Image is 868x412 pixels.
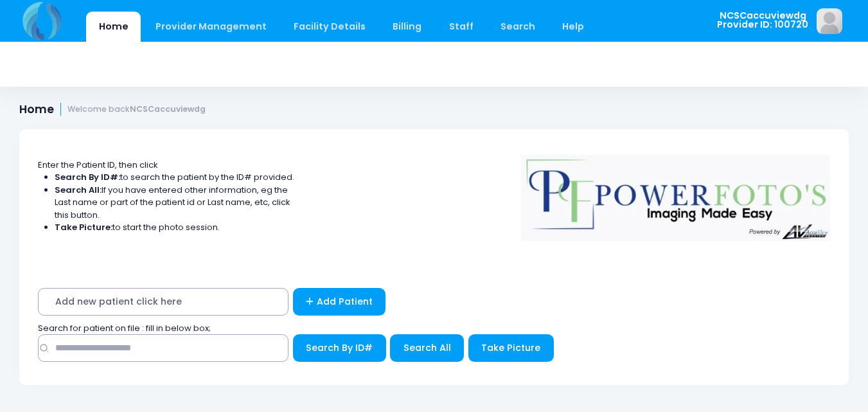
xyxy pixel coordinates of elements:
button: Search All [390,334,464,362]
li: to start the photo session. [55,221,295,234]
a: Help [550,12,597,42]
strong: NCSCaccuviewdg [130,103,206,114]
img: image [817,8,842,34]
small: Welcome back [67,105,206,114]
button: Search By ID# [293,334,386,362]
a: Staff [436,12,486,42]
li: If you have entered other information, eg the Last name or part of the patient id or Last name, e... [55,184,295,222]
span: Add new patient click here [38,288,288,316]
a: Search [488,12,547,42]
span: Search All [403,341,451,354]
strong: Take Picture: [55,221,112,233]
li: to search the patient by the ID# provided. [55,171,295,184]
a: Home [86,12,141,42]
strong: Search By ID#: [55,171,120,183]
a: Add Patient [293,288,386,316]
a: Provider Management [143,12,279,42]
span: Enter the Patient ID, then click [38,159,158,171]
strong: Search All: [55,184,102,196]
a: Billing [380,12,434,42]
span: Search for patient on file : fill in below box; [38,322,211,334]
span: Take Picture [481,341,540,354]
h1: Home [19,103,206,116]
span: Search By ID# [306,341,373,354]
span: NCSCaccuviewdg Provider ID: 100720 [717,11,808,30]
a: Facility Details [281,12,378,42]
img: Logo [515,146,837,241]
button: Take Picture [468,334,554,362]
